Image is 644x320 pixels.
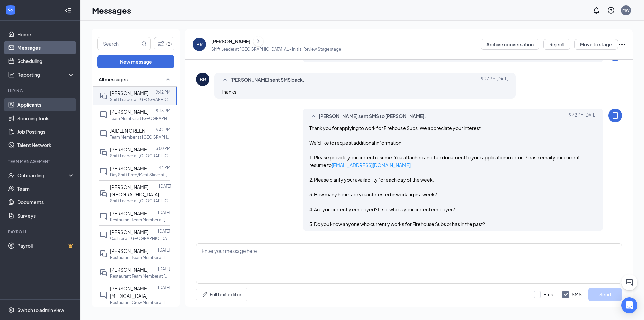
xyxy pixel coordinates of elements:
[110,198,170,204] p: Shift Leader at [GEOGRAPHIC_DATA], [GEOGRAPHIC_DATA]
[156,89,170,95] p: 9:42 PM
[8,229,73,235] div: Payroll
[110,300,170,305] p: Restaurant Crew Member at [GEOGRAPHIC_DATA], [GEOGRAPHIC_DATA]
[110,217,170,223] p: Restaurant Team Member at [GEOGRAPHIC_DATA], [GEOGRAPHIC_DATA]
[625,278,633,286] svg: ChatActive
[158,285,170,290] p: [DATE]
[154,37,174,50] button: Filter (2)
[309,112,317,120] svg: SmallChevronUp
[543,39,570,50] button: Reject
[110,97,170,102] p: Shift Leader at [GEOGRAPHIC_DATA], [GEOGRAPHIC_DATA]
[99,269,107,277] svg: DoubleChat
[156,127,170,133] p: 5:42 PM
[158,210,170,215] p: [DATE]
[17,98,75,111] a: Applicants
[621,297,637,313] div: Open Intercom Messenger
[17,307,64,313] div: Switch to admin view
[99,148,107,156] svg: DoubleChat
[99,167,107,175] svg: ChatInactive
[196,288,247,301] button: Full text editorPen
[157,40,165,48] svg: Filter
[221,89,238,95] span: Thanks!
[99,130,107,138] svg: ChatInactive
[110,255,170,260] p: Restaurant Team Member at [GEOGRAPHIC_DATA], [GEOGRAPHIC_DATA]
[17,28,75,41] a: Home
[110,153,170,159] p: Shift Leader at [GEOGRAPHIC_DATA], [GEOGRAPHIC_DATA]
[99,190,107,198] svg: DoubleChat
[17,125,75,138] a: Job Postings
[99,92,107,100] svg: DoubleChat
[7,7,14,13] svg: WorkstreamLogo
[618,40,626,48] svg: Ellipses
[332,162,411,168] a: [EMAIL_ADDRESS][DOMAIN_NAME]
[17,41,75,54] a: Messages
[255,37,262,45] svg: ChevronRight
[17,138,75,152] a: Talent Network
[221,76,229,84] svg: SmallChevronUp
[8,88,73,94] div: Hiring
[8,158,73,164] div: Team Management
[99,231,107,239] svg: ChatInactive
[92,5,131,16] h1: Messages
[574,39,618,50] button: Move to stage
[156,108,170,114] p: 8:13 PM
[481,76,509,84] span: [DATE] 9:27 PM
[8,307,15,313] svg: Settings
[569,112,597,120] span: [DATE] 9:42 PM
[17,111,75,125] a: Sourcing Tools
[99,291,107,299] svg: ChatInactive
[110,134,170,140] p: Team Member at [GEOGRAPHIC_DATA], [GEOGRAPHIC_DATA]
[481,39,539,50] button: Archive conversation
[309,125,580,227] span: Thank you for applying to work for Firehouse Subs. We appreciate your interest. We'd like to requ...
[156,146,170,151] p: 3:00 PM
[592,6,600,14] svg: Notifications
[17,209,75,222] a: Surveys
[611,111,619,120] svg: MobileSms
[253,36,263,46] button: ChevronRight
[211,46,341,52] p: Shift Leader at [GEOGRAPHIC_DATA], AL - Initial Review Stage stage
[99,212,107,220] svg: ChatInactive
[110,109,148,115] span: [PERSON_NAME]
[588,288,622,301] button: Send
[110,90,148,96] span: [PERSON_NAME]
[97,55,174,68] button: New message
[110,146,148,152] span: [PERSON_NAME]
[98,37,140,50] input: Search
[158,266,170,272] p: [DATE]
[99,76,128,83] span: All messages
[621,274,637,290] button: ChatActive
[141,41,147,46] svg: MagnifyingGlass
[17,182,75,195] a: Team
[99,111,107,119] svg: ChatInactive
[110,210,148,216] span: [PERSON_NAME]
[202,291,208,298] svg: Pen
[8,172,15,179] svg: UserCheck
[17,71,75,78] div: Reporting
[211,38,250,45] div: [PERSON_NAME]
[17,239,75,253] a: PayrollCrown
[110,116,170,121] p: Team Member at [GEOGRAPHIC_DATA], [GEOGRAPHIC_DATA]
[196,41,203,48] div: BR
[156,165,170,170] p: 1:44 PM
[110,248,148,254] span: [PERSON_NAME]
[230,76,304,84] span: [PERSON_NAME] sent SMS back.
[622,7,630,13] div: MW
[110,285,148,299] span: [PERSON_NAME][MEDICAL_DATA]
[110,165,148,171] span: [PERSON_NAME]
[17,172,69,179] div: Onboarding
[17,195,75,209] a: Documents
[110,267,148,273] span: [PERSON_NAME]
[607,6,615,14] svg: QuestionInfo
[159,183,171,189] p: [DATE]
[110,128,145,134] span: JAIDLEN GREEN
[200,76,206,83] div: BR
[110,229,148,235] span: [PERSON_NAME]
[65,7,71,14] svg: Collapse
[110,273,170,279] p: Restaurant Team Member at [GEOGRAPHIC_DATA], [GEOGRAPHIC_DATA]
[164,75,172,83] svg: SmallChevronUp
[158,228,170,234] p: [DATE]
[99,250,107,258] svg: DoubleChat
[110,172,170,178] p: Day Shift Prep/Meat Slicer at [GEOGRAPHIC_DATA], [GEOGRAPHIC_DATA]
[110,236,170,241] p: Cashier at [GEOGRAPHIC_DATA], [GEOGRAPHIC_DATA]
[17,54,75,68] a: Scheduling
[319,112,426,120] span: [PERSON_NAME] sent SMS to [PERSON_NAME].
